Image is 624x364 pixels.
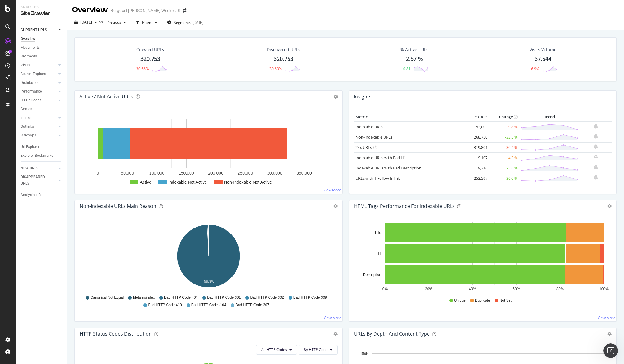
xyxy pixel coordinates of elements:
svg: A chart. [80,113,338,189]
a: Distribution [21,80,57,86]
a: Explorer Bookmarks [21,152,63,159]
div: DISAPPEARED URLS [21,174,51,187]
div: bell-plus [594,124,598,129]
a: Overview [21,36,63,42]
a: Content [21,106,63,112]
text: Title [374,231,381,235]
span: vs [99,19,104,25]
div: Distribution [21,80,40,86]
a: Indexable URLs with Bad H1 [355,155,406,160]
i: Options [334,95,338,99]
div: -30.83% [268,66,282,71]
button: Segments[DATE] [165,18,206,27]
div: bell-plus [594,175,598,180]
text: 80% [556,287,563,291]
a: Url Explorer [21,144,63,150]
text: 0% [382,287,388,291]
div: Movements [21,44,40,51]
text: 40% [469,287,476,291]
th: # URLS [465,113,489,122]
div: 320,753 [274,55,293,63]
text: 150,000 [179,171,194,175]
td: -5.8 % [489,163,519,173]
span: All HTTP Codes [261,347,287,352]
a: View More [323,187,341,192]
div: NEW URLS [21,165,38,172]
text: Non-Indexable Not Active [224,180,272,185]
div: Visits [21,62,30,68]
a: Analysis Info [21,192,63,198]
span: Previous [104,20,121,25]
svg: A chart. [80,222,338,292]
div: Url Explorer [21,144,39,150]
div: HTTP Status Codes Distribution [80,331,152,337]
a: Inlinks [21,115,57,121]
text: Active [140,180,151,185]
a: HTTP Codes [21,97,57,103]
div: HTTP Codes [21,97,41,103]
td: 9,216 [465,163,489,173]
div: Performance [21,88,42,95]
div: Non-Indexable URLs Main Reason [80,203,156,209]
td: 319,801 [465,142,489,152]
button: [DATE] [72,18,99,27]
text: 100,000 [149,171,165,175]
div: Content [21,106,34,112]
span: By HTTP Code [304,347,328,352]
div: Discovered URLs [267,47,300,53]
th: Metric [354,113,465,122]
a: Visits [21,62,57,68]
div: bell-plus [594,134,598,139]
div: arrow-right-arrow-left [183,8,186,13]
span: Duplicate [475,298,490,303]
text: 350,000 [296,171,312,175]
text: H1 [376,252,381,256]
a: NEW URLS [21,165,57,172]
text: 20% [425,287,432,291]
div: 37,544 [535,55,551,63]
text: 60% [513,287,520,291]
text: 0 [97,171,99,175]
a: Sitemaps [21,132,57,139]
td: -36.0 % [489,173,519,183]
a: 2xx URLs [355,145,372,150]
div: % Active URLs [400,47,428,53]
text: 99.3% [204,279,214,284]
a: Indexable URLs [355,124,383,130]
button: All HTTP Codes [256,345,297,355]
div: Filters [142,20,152,25]
a: Outlinks [21,123,57,130]
div: bell-plus [594,154,598,159]
div: A chart. [354,222,612,292]
span: Not Set [500,298,512,303]
div: Outlinks [21,123,34,130]
td: -9.8 % [489,122,519,132]
div: Visits Volume [530,47,556,53]
a: Performance [21,88,57,95]
a: Movements [21,44,63,51]
td: 268,750 [465,132,489,142]
div: bell-plus [594,144,598,149]
span: Bad HTTP Code 410 [148,303,182,308]
a: URLs with 1 Follow Inlink [355,175,400,181]
span: 2025 Sep. 28th [80,20,92,25]
text: 150K [360,352,368,356]
a: CURRENT URLS [21,27,57,33]
div: SiteCrawler [21,10,62,17]
td: -33.5 % [489,132,519,142]
text: Indexable Not Active [168,180,207,185]
text: 300,000 [267,171,282,175]
div: Search Engines [21,71,46,77]
a: Segments [21,53,63,60]
div: gear [607,204,612,208]
div: bell-plus [594,165,598,169]
a: Indexable URLs with Bad Description [355,165,421,171]
span: Bad HTTP Code 302 [250,295,284,300]
div: Sitemaps [21,132,36,139]
text: 250,000 [238,171,253,175]
div: 320,753 [140,55,160,63]
th: Change [489,113,519,122]
span: Canonical Not Equal [91,295,124,300]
